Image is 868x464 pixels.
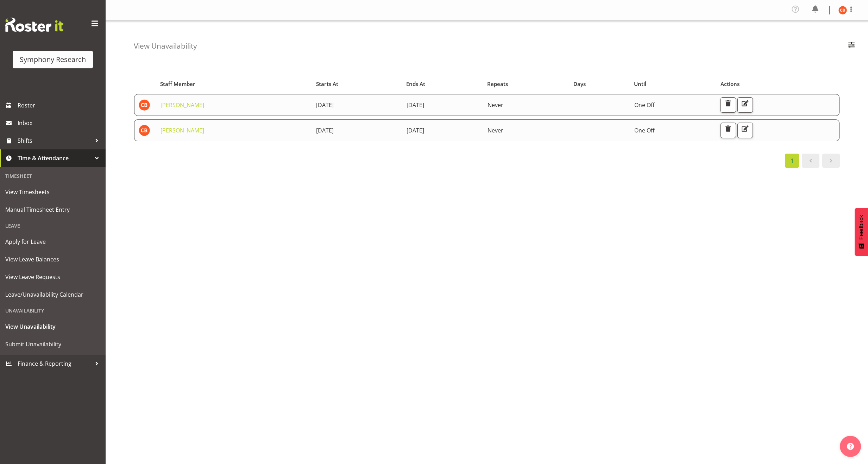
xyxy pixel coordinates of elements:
[2,286,104,303] a: Leave/Unavailability Calendar
[2,250,104,268] a: View Leave Balances
[5,236,100,247] span: Apply for Leave
[2,169,104,183] div: Timesheet
[161,101,204,109] a: [PERSON_NAME]
[18,135,92,146] span: Shifts
[855,208,868,256] button: Feedback - Show survey
[721,123,736,138] button: Delete Unavailability
[838,6,847,14] img: chelsea-bartlett11426.jpg
[721,97,736,113] button: Delete Unavailability
[407,126,424,134] span: [DATE]
[134,42,197,50] h4: View Unavailability
[2,218,104,233] div: Leave
[18,100,102,111] span: Roster
[316,101,334,109] span: [DATE]
[858,215,864,240] span: Feedback
[737,123,753,138] button: Edit Unavailability
[5,187,100,197] span: View Timesheets
[488,126,503,134] span: Never
[5,289,100,300] span: Leave/Unavailability Calendar
[160,80,308,88] div: Staff Member
[634,126,655,134] span: One Off
[5,272,100,282] span: View Leave Requests
[5,339,100,349] span: Submit Unavailability
[634,80,712,88] div: Until
[847,443,854,450] img: help-xxl-2.png
[2,318,104,335] a: View Unavailability
[737,97,753,113] button: Edit Unavailability
[18,358,92,369] span: Finance & Reporting
[18,153,92,163] span: Time & Attendance
[2,335,104,353] a: Submit Unavailability
[2,183,104,201] a: View Timesheets
[407,101,424,109] span: [DATE]
[316,80,398,88] div: Starts At
[2,233,104,250] a: Apply for Leave
[2,268,104,286] a: View Leave Requests
[488,101,503,109] span: Never
[634,101,655,109] span: One Off
[5,321,100,332] span: View Unavailability
[487,80,565,88] div: Repeats
[2,303,104,318] div: Unavailability
[316,126,334,134] span: [DATE]
[721,80,836,88] div: Actions
[20,54,86,65] div: Symphony Research
[18,118,102,128] span: Inbox
[5,204,100,215] span: Manual Timesheet Entry
[5,254,100,265] span: View Leave Balances
[406,80,479,88] div: Ends At
[161,126,204,134] a: [PERSON_NAME]
[573,80,626,88] div: Days
[2,201,104,218] a: Manual Timesheet Entry
[844,38,859,54] button: Filter Employees
[139,125,150,136] img: chelsea-bartlett11426.jpg
[5,18,63,32] img: Rosterit website logo
[139,99,150,111] img: chelsea-bartlett11426.jpg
